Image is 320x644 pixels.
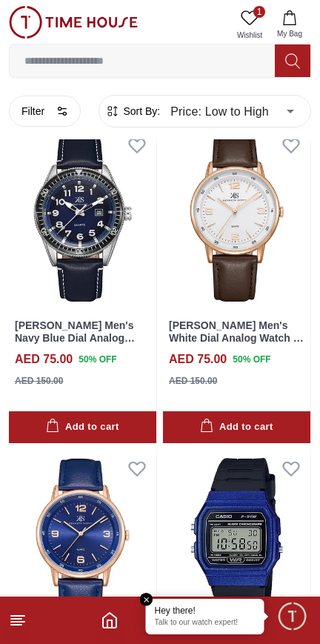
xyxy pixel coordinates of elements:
em: Close tooltip [140,593,153,606]
span: 1 [253,6,265,18]
img: ... [9,6,138,39]
div: Add to cart [200,419,273,436]
button: Filter [9,96,81,127]
h4: AED 75.00 [15,351,73,368]
div: Hey there! [155,605,256,617]
button: Add to cart [163,411,310,443]
a: [PERSON_NAME] Men's White Dial Analog Watch - K23040-RLDW [169,319,304,356]
span: 50 % OFF [233,353,270,366]
div: Price: Low to High [160,90,304,132]
button: My Bag [268,6,311,44]
button: Sort By: [105,104,160,119]
span: Wishlist [231,30,268,41]
img: Kenneth Scott Men's Navy Blue Dial Analog Watch - K23028-SLNN [9,126,156,311]
span: My Bag [271,28,308,39]
a: [PERSON_NAME] Men's Navy Blue Dial Analog Watch - K23028-SLNN [15,319,135,356]
img: Kenneth Scott Men's White Dial Analog Watch - K23040-RLDW [163,126,310,311]
span: 50 % OFF [79,353,116,366]
div: Chat Widget [276,600,309,633]
span: Sort By: [120,104,160,119]
a: CASIO Unisex's Digital Black Dial Watch - F-91WM-2A3 items left [163,449,310,634]
a: Home [101,611,119,629]
h4: AED 75.00 [169,351,227,368]
div: AED 150.00 [169,374,217,388]
img: Kenneth Scott Men's Blue Dial Analog Watch - K23040-RLNN [9,449,156,634]
div: Add to cart [46,419,119,436]
p: Talk to our watch expert! [155,618,256,628]
a: 1Wishlist [231,6,268,44]
button: Add to cart [9,411,156,443]
div: AED 150.00 [15,374,63,388]
img: CASIO Unisex's Digital Black Dial Watch - F-91WM-2A [163,449,310,634]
